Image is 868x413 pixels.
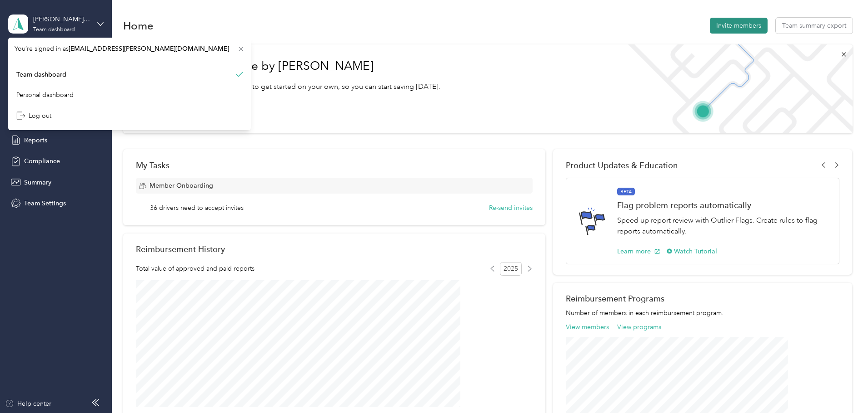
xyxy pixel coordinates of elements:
[136,59,440,73] h1: Welcome to Everlance by [PERSON_NAME]
[136,264,254,273] span: Total value of approved and paid reports
[136,244,225,254] h2: Reimbursement History
[489,203,533,213] button: Re-send invites
[16,70,66,79] div: Team dashboard
[566,294,839,303] h2: Reimbursement Programs
[617,215,829,237] p: Speed up report review with Outlier Flags. Create rules to flag reports automatically.
[5,399,51,408] button: Help center
[24,156,60,166] span: Compliance
[24,136,47,145] span: Reports
[150,203,244,213] span: 36 drivers need to accept invites
[16,90,74,100] div: Personal dashboard
[33,27,75,33] div: Team dashboard
[15,44,244,53] span: You’re signed in as
[69,45,229,53] span: [EMAIL_ADDRESS][PERSON_NAME][DOMAIN_NAME]
[710,18,768,34] button: Invite members
[617,188,635,196] span: BETA
[817,362,868,413] iframe: Everlance-gr Chat Button Frame
[24,178,51,187] span: Summary
[776,18,853,34] button: Team summary export
[667,247,717,256] button: Watch Tutorial
[617,200,829,210] h1: Flag problem reports automatically
[566,160,678,170] span: Product Updates & Education
[33,15,90,24] div: [PERSON_NAME] team
[500,262,522,276] span: 2025
[566,322,609,332] button: View members
[123,21,154,30] h1: Home
[24,199,66,208] span: Team Settings
[617,322,661,332] button: View programs
[566,308,839,318] p: Number of members in each reimbursement program.
[619,44,852,133] img: Welcome to everlance
[136,81,440,92] p: Read our step-by-[PERSON_NAME] to get started on your own, so you can start saving [DATE].
[136,160,533,170] div: My Tasks
[617,247,660,256] button: Learn more
[150,181,213,190] span: Member Onboarding
[16,111,51,121] div: Log out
